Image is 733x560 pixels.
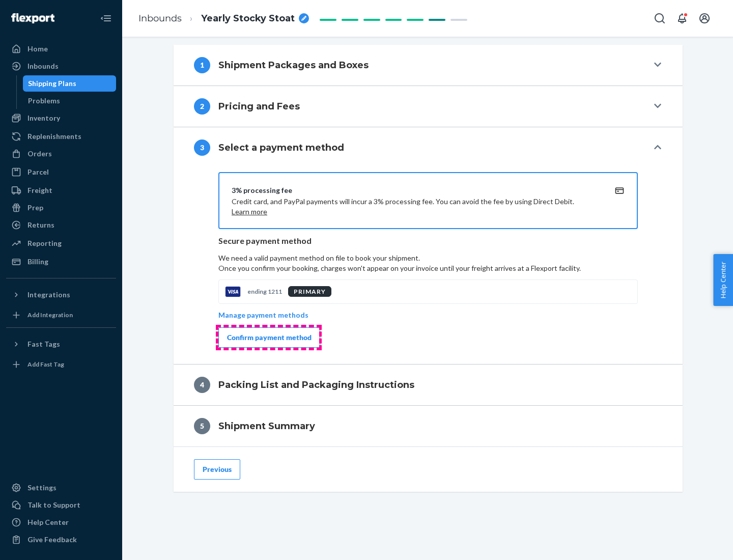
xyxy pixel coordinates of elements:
a: Add Integration [6,307,116,323]
p: ending 1211 [247,287,282,296]
div: Freight [27,185,52,195]
button: Learn more [232,207,267,217]
div: Returns [27,220,54,230]
a: Returns [6,217,116,233]
h4: Packing List and Packaging Instructions [218,378,414,391]
p: Once you confirm your booking, charges won't appear on your invoice until your freight arrives at... [218,263,638,273]
div: Add Integration [27,311,73,319]
a: Settings [6,480,116,496]
p: Secure payment method [218,235,638,247]
button: 1Shipment Packages and Boxes [174,45,683,86]
h4: Shipment Packages and Boxes [218,59,369,72]
div: Reporting [27,238,62,248]
button: 3Select a payment method [174,127,683,168]
div: Inventory [27,113,60,123]
img: Flexport logo [11,13,54,23]
a: Inventory [6,110,116,126]
a: Help Center [6,514,116,530]
button: Fast Tags [6,336,116,352]
button: Open Search Box [650,8,670,29]
a: Freight [6,182,116,199]
div: 5 [194,418,210,434]
div: 4 [194,377,210,393]
a: Reporting [6,235,116,251]
a: Problems [23,93,117,109]
a: Prep [6,200,116,216]
div: 3 [194,139,210,156]
p: Manage payment methods [218,310,308,320]
button: Give Feedback [6,531,116,548]
a: Shipping Plans [23,75,117,92]
div: Shipping Plans [28,78,76,89]
div: Parcel [27,167,49,177]
a: Replenishments [6,128,116,145]
h4: Select a payment method [218,141,344,154]
div: Settings [27,483,57,493]
a: Talk to Support [6,497,116,513]
div: Billing [27,257,48,267]
h4: Shipment Summary [218,419,315,433]
div: Help Center [27,517,69,527]
p: Credit card, and PayPal payments will incur a 3% processing fee. You can avoid the fee by using D... [232,197,600,217]
ol: breadcrumbs [130,4,317,34]
div: 3% processing fee [232,185,600,195]
button: Close Navigation [96,8,116,29]
button: Integrations [6,287,116,303]
a: Add Fast Tag [6,356,116,373]
button: 5Shipment Summary [174,406,683,446]
button: Help Center [713,254,733,306]
span: Yearly Stocky Stoat [201,12,295,25]
p: We need a valid payment method on file to book your shipment. [218,253,638,273]
div: Add Fast Tag [27,360,64,369]
a: Billing [6,254,116,270]
button: Open account menu [694,8,715,29]
button: 2Pricing and Fees [174,86,683,127]
div: Inbounds [27,61,59,71]
div: Replenishments [27,131,81,142]
div: 2 [194,98,210,115]
div: Orders [27,149,52,159]
div: Give Feedback [27,535,77,545]
div: Problems [28,96,60,106]
button: 4Packing List and Packaging Instructions [174,365,683,405]
div: 1 [194,57,210,73]
button: Previous [194,459,240,480]
a: Orders [6,146,116,162]
div: Prep [27,203,43,213]
a: Home [6,41,116,57]
div: Integrations [27,290,70,300]
a: Inbounds [6,58,116,74]
div: Home [27,44,48,54]
div: PRIMARY [288,286,331,297]
h4: Pricing and Fees [218,100,300,113]
div: Fast Tags [27,339,60,349]
div: Confirm payment method [227,332,312,343]
button: Open notifications [672,8,692,29]
button: Confirm payment method [218,327,320,348]
a: Inbounds [138,13,182,24]
div: Talk to Support [27,500,80,510]
a: Parcel [6,164,116,180]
